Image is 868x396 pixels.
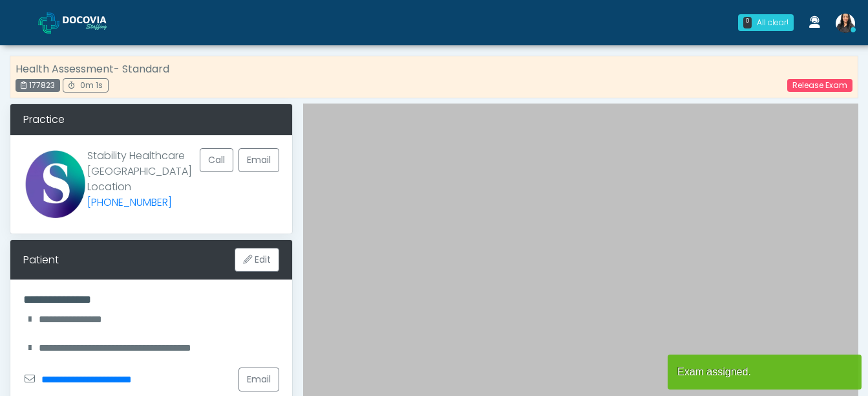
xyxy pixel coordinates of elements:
div: 0 [743,17,752,28]
article: Exam assigned. [668,355,862,390]
a: 0 All clear! [730,9,801,36]
a: Docovia [38,1,127,43]
img: Docovia [38,12,59,34]
img: Provider image [23,148,87,221]
a: Release Exam [787,79,852,92]
img: Docovia [63,16,127,29]
a: [PHONE_NUMBER] [87,195,172,210]
strong: Health Assessment- Standard [16,61,169,76]
div: Practice [10,104,292,135]
button: Call [200,148,233,172]
span: 0m 1s [80,80,103,91]
a: Email [238,148,279,172]
img: Viral Patel [836,14,855,33]
div: All clear! [757,17,789,28]
div: Patient [23,252,59,268]
button: Edit [235,248,279,272]
a: Email [238,368,279,391]
div: 177823 [16,79,60,92]
p: Stability Healthcare [GEOGRAPHIC_DATA] Location [87,148,200,210]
